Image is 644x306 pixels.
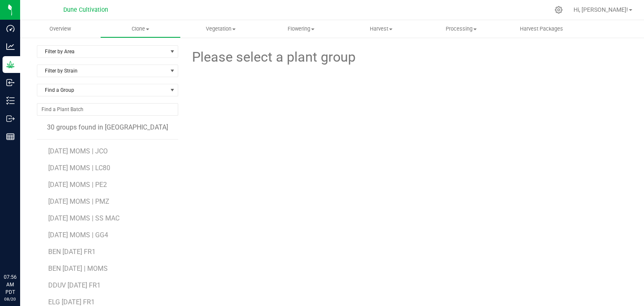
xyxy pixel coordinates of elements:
span: [DATE] MOMS | SS MAC [48,214,119,222]
span: Harvest Packages [509,25,574,33]
span: ELG [DATE] FR1 [48,298,95,306]
a: Processing [421,20,501,38]
p: 07:56 AM PDT [4,273,16,296]
span: Processing [422,25,501,33]
a: Harvest Packages [501,20,582,38]
p: 08/20 [4,296,16,302]
span: Clone [101,25,180,33]
span: Filter by Area [37,46,167,57]
a: Flowering [261,20,341,38]
span: Flowering [261,25,340,33]
span: [DATE] MOMS | PMZ [48,197,109,205]
span: select [167,46,178,57]
inline-svg: Dashboard [6,24,15,33]
span: [DATE] MOMS | JCO [48,147,108,155]
span: [DATE] MOMS | GG4 [48,231,108,239]
span: [DATE] MOMS | PE2 [48,181,107,189]
span: Dune Cultivation [63,6,108,13]
inline-svg: Inventory [6,96,15,105]
span: BEN [DATE] FR1 [48,248,96,256]
div: 30 groups found in [GEOGRAPHIC_DATA] [37,122,178,132]
inline-svg: Reports [6,132,15,141]
span: [DATE] MOMS | LC80 [48,164,110,172]
inline-svg: Analytics [6,42,15,51]
div: Manage settings [553,6,564,14]
a: Overview [20,20,100,38]
span: Find a Group [37,84,167,96]
span: Vegetation [181,25,260,33]
a: Harvest [341,20,421,38]
span: Harvest [341,25,421,33]
span: DDUV [DATE] FR1 [48,281,101,289]
span: Filter by Strain [37,65,167,77]
inline-svg: Outbound [6,114,15,123]
span: Hi, [PERSON_NAME]! [574,6,628,13]
span: Overview [38,25,82,33]
span: BEN [DATE] | MOMS [48,265,108,272]
input: NO DATA FOUND [37,104,178,115]
a: Vegetation [181,20,261,38]
iframe: Resource center [8,239,34,264]
inline-svg: Grow [6,60,15,69]
a: Clone [100,20,180,38]
span: Please select a plant group [191,47,356,67]
inline-svg: Inbound [6,78,15,87]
